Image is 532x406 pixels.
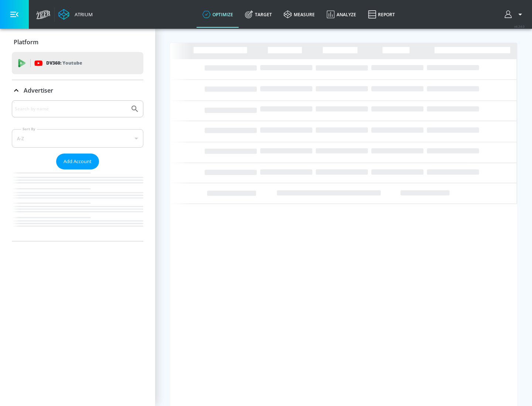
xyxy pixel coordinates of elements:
a: Report [362,1,401,28]
a: Target [239,1,278,28]
label: Sort By [21,127,37,131]
span: v 4.24.0 [514,24,525,28]
a: Atrium [58,9,93,20]
div: Atrium [72,11,93,18]
p: Youtube [62,59,82,67]
p: Platform [14,38,38,46]
div: Platform [12,32,143,52]
a: measure [278,1,321,28]
p: Advertiser [24,86,53,94]
nav: list of Advertiser [12,169,143,241]
div: Advertiser [12,100,143,241]
button: Add Account [56,154,99,169]
p: DV360: [46,59,82,67]
div: A-Z [12,129,143,148]
div: Advertiser [12,80,143,101]
input: Search by name [15,104,127,114]
a: Analyze [321,1,362,28]
span: Add Account [64,157,92,166]
a: optimize [197,1,239,28]
div: DV360: Youtube [12,52,143,74]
